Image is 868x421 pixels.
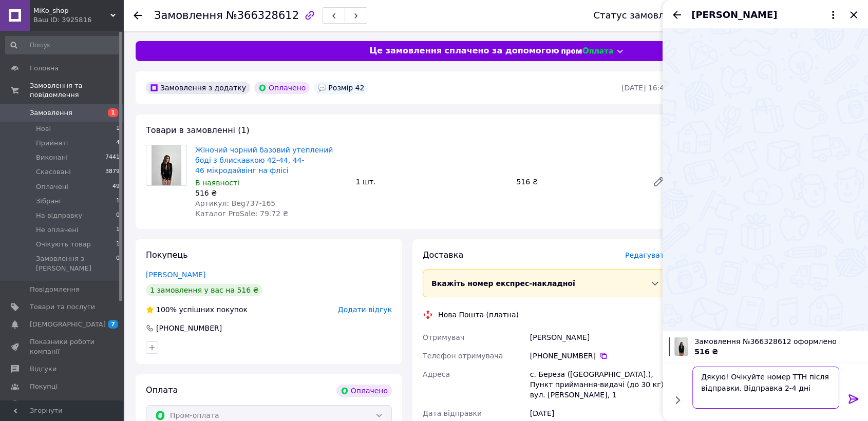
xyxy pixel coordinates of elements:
span: Замовлення з [PERSON_NAME] [36,254,116,273]
span: Нові [36,124,51,133]
div: Оплачено [254,82,310,94]
span: Оплата [146,385,178,395]
div: 1 шт. [352,175,513,189]
span: Скасовані [36,167,71,177]
span: MiKo_shop [33,6,110,15]
span: 3879 [105,167,120,177]
span: На відправку [36,211,82,220]
span: Відгуки [30,365,56,374]
div: [PHONE_NUMBER] [530,351,669,361]
div: Оплачено [336,385,392,397]
div: Ваш ID: 3925816 [33,15,123,25]
div: успішних покупок [146,304,248,315]
span: В наявності [195,179,239,187]
time: [DATE] 16:44 [621,84,669,92]
span: Додати відгук [338,305,392,314]
span: Замовлення [30,108,72,118]
div: 516 ₴ [195,188,348,198]
span: 1 [108,108,118,117]
div: [PERSON_NAME] [528,328,671,347]
img: 6291844838_w100_h100_zhenskij-chernyj-bazovyj.jpg [674,337,688,356]
span: [PERSON_NAME] [691,8,777,22]
input: Пошук [5,36,121,54]
span: Товари в замовленні (1) [146,125,250,135]
span: 49 [112,182,120,192]
span: 516 ₴ [694,348,718,356]
span: Каталог ProSale [30,399,85,409]
span: Дата відправки [423,409,482,417]
a: Жіночий чорний базовий утеплений боді з блискавкою 42-44, 44-46 мікродайвінг на флісі [195,146,333,175]
div: Нова Пошта (платна) [436,310,521,320]
span: Не оплачені [36,225,78,235]
span: Отримувач [423,333,464,341]
div: с. Береза ([GEOGRAPHIC_DATA].), Пункт приймання-видачі (до 30 кг): вул. [PERSON_NAME], 1 [528,365,671,404]
span: 100% [156,305,177,314]
span: Доставка [423,250,463,260]
div: 516 ₴ [512,175,644,189]
span: 4 [116,139,120,148]
div: [PHONE_NUMBER] [155,323,223,333]
span: Прийняті [36,139,68,148]
span: Головна [30,64,59,73]
span: 1 [116,124,120,133]
span: Телефон отримувача [423,352,503,360]
button: Назад [671,9,683,21]
span: Товари та послуги [30,302,95,312]
span: 0 [116,211,120,220]
button: Показати кнопки [671,393,684,407]
div: Розмір 42 [314,82,368,94]
span: Замовлення [154,9,223,22]
button: Закрити [847,9,860,21]
span: Каталог ProSale: 79.72 ₴ [195,209,288,218]
a: [PERSON_NAME] [146,271,205,279]
span: Це замовлення сплачено за допомогою [369,45,559,57]
span: 1 [116,240,120,249]
div: Повернутися назад [134,10,142,21]
span: Оплачені [36,182,68,192]
img: Жіночий чорний базовий утеплений боді з блискавкою 42-44, 44-46 мікродайвінг на флісі [152,145,182,185]
span: [DEMOGRAPHIC_DATA] [30,320,106,329]
span: Виконані [36,153,68,162]
span: Покупці [30,382,58,391]
span: 7 [108,320,118,329]
span: Повідомлення [30,285,80,294]
div: Замовлення з додатку [146,82,250,94]
a: Редагувати [648,171,669,192]
img: :speech_balloon: [318,84,326,92]
span: Показники роботи компанії [30,337,95,356]
button: [PERSON_NAME] [691,8,839,22]
span: Редагувати [625,251,669,259]
div: Статус замовлення [593,10,688,21]
span: Адреса [423,370,450,378]
span: 1 [116,225,120,235]
span: Покупець [146,250,188,260]
span: Артикул: Beg737-165 [195,199,275,207]
span: Замовлення та повідомлення [30,81,123,100]
span: 1 [116,197,120,206]
span: 0 [116,254,120,273]
div: 1 замовлення у вас на 516 ₴ [146,284,262,296]
span: 7441 [105,153,120,162]
textarea: Дякую! Очікуйте номер ТТН після відправки. Відправка 2-4 дні [692,367,839,409]
span: Очікують товар [36,240,91,249]
span: Зібрані [36,197,61,206]
span: №366328612 [226,9,299,22]
span: Замовлення №366328612 оформлено [694,336,862,347]
span: Вкажіть номер експрес-накладної [431,279,575,288]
